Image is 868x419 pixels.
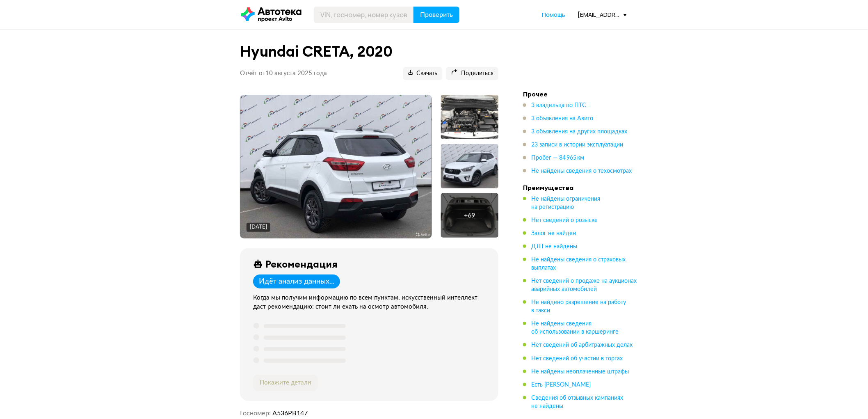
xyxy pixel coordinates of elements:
[240,69,327,78] p: Отчёт от 10 августа 2025 года
[531,395,623,409] span: Сведения об отзывных кампаниях не найдены
[420,11,453,18] span: Проверить
[531,129,627,135] span: 3 объявления на других площадках
[413,7,459,23] button: Проверить
[240,409,271,417] dt: Госномер
[542,11,565,18] span: Помощь
[253,293,489,311] div: Когда мы получим информацию по всем пунктам, искусственный интеллект даст рекомендацию: стоит ли ...
[578,11,627,18] div: [EMAIL_ADDRESS][DOMAIN_NAME]
[403,67,442,80] button: Скачать
[265,258,338,270] div: Рекомендация
[531,369,629,375] span: Не найдены неоплаченные штрафы
[446,67,498,80] button: Поделиться
[250,224,267,231] div: [DATE]
[253,375,318,391] button: Покажите детали
[240,95,432,238] img: Main car
[531,356,623,362] span: Нет сведений об участии в торгах
[531,231,576,236] span: Залог не найден
[408,70,437,78] span: Скачать
[240,43,498,60] h1: Hyundai CRETA, 2020
[523,183,638,192] h4: Преимущества
[531,103,586,108] span: 3 владельца по ПТС
[273,410,308,417] span: А536РВ147
[451,70,493,78] span: Поделиться
[531,278,637,292] span: Нет сведений о продаже на аукционах аварийных автомобилей
[531,168,632,174] span: Не найдены сведения о техосмотрах
[531,321,619,335] span: Не найдены сведения об использовании в каршеринге
[531,300,626,314] span: Не найдено разрешение на работу в такси
[531,244,577,250] span: ДТП не найдены
[531,382,591,388] span: Есть [PERSON_NAME]
[531,218,598,223] span: Нет сведений о розыске
[523,90,638,98] h4: Прочее
[531,155,584,161] span: Пробег — 84 965 км
[542,11,565,19] a: Помощь
[531,257,626,271] span: Не найдены сведения о страховых выплатах
[531,342,633,348] span: Нет сведений об арбитражных делах
[260,380,311,386] span: Покажите детали
[531,116,593,121] span: 3 объявления на Авито
[259,277,334,286] div: Идёт анализ данных...
[531,196,600,210] span: Не найдены ограничения на регистрацию
[464,211,475,220] div: + 69
[314,7,414,23] input: VIN, госномер, номер кузова
[531,142,623,148] span: 23 записи в истории эксплуатации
